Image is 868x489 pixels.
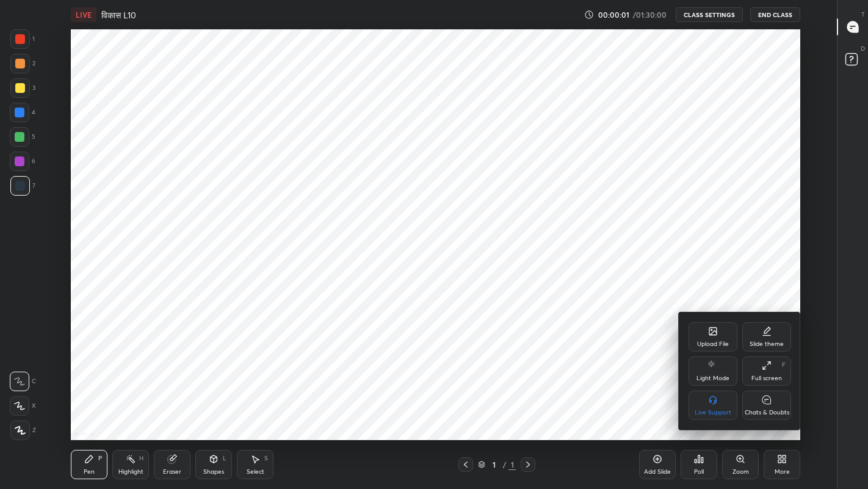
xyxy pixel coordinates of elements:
div: Slide theme [750,341,784,347]
div: Full screen [751,375,782,381]
div: Light Mode [696,375,729,381]
div: Live Support [695,410,731,416]
div: Chats & Doubts [745,410,789,416]
div: Upload File [697,341,729,347]
div: F [782,362,786,368]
